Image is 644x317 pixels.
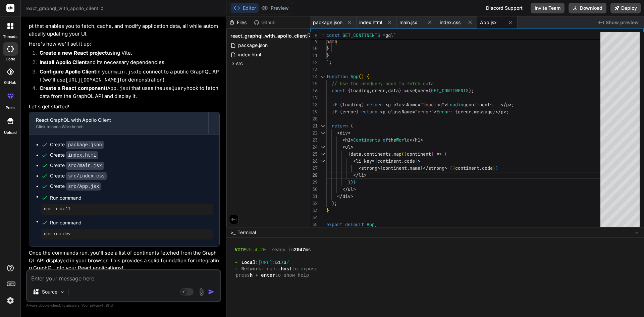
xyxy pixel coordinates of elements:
[275,260,286,266] span: 5173
[66,172,107,180] code: src/index.css
[340,109,342,115] span: (
[377,158,401,164] span: continent
[329,59,332,65] span: ;
[230,33,307,39] span: react_graphql_with_apollo_client
[294,247,305,253] span: 2047
[385,102,388,108] span: <
[44,207,210,212] pre: npm install
[415,158,418,164] span: }
[310,193,318,200] div: 31
[351,88,369,94] span: loading
[36,124,202,129] div: Click to open Workbench
[310,80,318,87] div: 15
[380,165,383,171] span: {
[40,50,107,56] strong: Create a new React project
[431,151,434,157] span: )
[310,73,318,80] div: 14
[375,158,377,164] span: {
[44,231,210,237] pre: npm run dev
[318,122,327,129] div: Click to collapse the range.
[351,137,353,143] span: >
[310,66,318,73] div: 13
[235,247,246,253] span: VITE
[509,102,514,108] span: >;
[340,102,342,108] span: (
[34,85,220,100] li: ( ) that uses the hook to fetch data from the GraphQL API and display it.
[452,165,455,171] span: {
[90,303,102,307] span: privacy
[364,151,391,157] span: continents
[380,109,383,115] span: <
[251,19,279,26] div: Github
[113,69,137,75] code: main.jsx
[412,109,415,115] span: =
[356,109,359,115] span: )
[198,288,205,296] img: attachment
[501,109,503,115] span: p
[369,88,372,94] span: ,
[383,137,388,143] span: of
[361,165,377,171] span: strong
[342,193,351,199] span: div
[34,68,220,85] li: in your to connect to a public GraphQL API (we'll use for demonstration).
[236,272,250,279] span: press
[107,86,128,92] code: App.jsx
[531,3,565,13] button: Invite Team
[42,288,57,295] p: Source
[444,165,447,171] span: >
[235,266,236,272] span: ➜
[393,151,401,157] span: map
[353,179,356,185] span: }
[351,193,353,199] span: >
[353,137,380,143] span: Continents
[310,115,318,122] div: 20
[606,19,639,26] span: Show preview
[332,200,334,206] span: )
[348,179,351,185] span: )
[415,137,420,143] span: h1
[310,207,318,214] div: 33
[482,165,493,171] span: code
[258,260,275,266] span: [URL]:
[292,266,318,272] span: to expose
[34,49,220,59] li: using Vite.
[34,59,220,68] li: and its necessary dependencies.
[66,141,104,149] code: package.json
[318,129,327,137] div: Click to collapse the range.
[428,88,431,94] span: (
[348,88,351,94] span: {
[208,288,215,295] img: icon
[310,179,318,186] div: 29
[388,88,399,94] span: data
[375,221,377,227] span: ;
[40,59,87,65] strong: Install Apollo Client
[334,200,337,206] span: ;
[246,247,266,253] span: v5.4.20
[4,130,17,136] label: Upload
[340,130,348,136] span: div
[235,260,236,266] span: ➜
[428,165,444,171] span: strong
[332,88,345,94] span: const
[162,86,186,92] code: useQuery
[455,109,458,115] span: {
[353,172,359,178] span: </
[310,38,318,45] div: 9
[361,73,364,80] span: )
[326,207,329,213] span: }
[310,94,318,101] div: 17
[415,109,434,115] span: "error"
[29,40,220,48] p: Here's how we'll set it up:
[261,266,275,272] span: : use
[383,32,385,38] span: =
[447,102,466,108] span: Loading
[407,165,410,171] span: .
[359,172,364,178] span: li
[353,186,356,192] span: >
[66,151,98,159] code: index.html
[237,41,268,49] span: package.json
[26,302,221,309] p: Always double-check its answers. Your in Bind
[351,179,353,185] span: )
[348,186,353,192] span: ul
[418,102,420,108] span: =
